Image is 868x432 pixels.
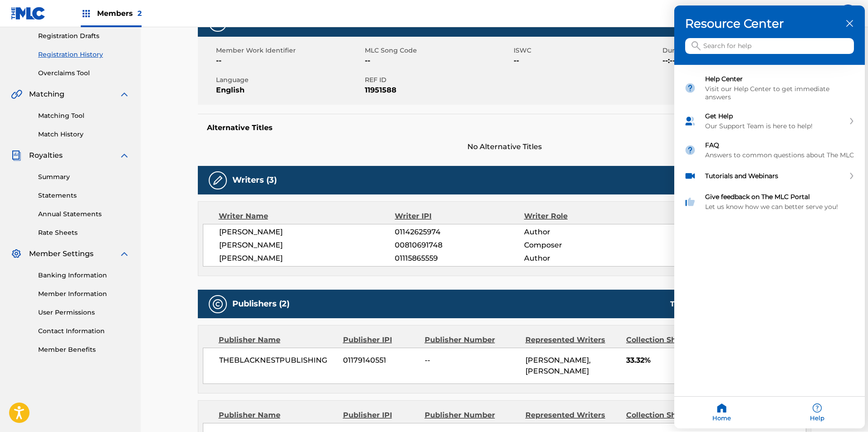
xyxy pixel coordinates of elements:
img: module icon [684,83,696,94]
input: Search for help [685,39,854,54]
img: module icon [684,170,696,182]
img: module icon [684,196,696,208]
div: Get Help [674,107,865,136]
svg: icon [691,42,701,51]
div: Help Center [705,75,855,83]
img: module icon [684,116,696,127]
div: Give feedback on The MLC Portal [674,188,865,217]
div: Give feedback on The MLC Portal [705,193,855,201]
svg: expand [849,118,854,125]
div: Help [770,397,865,429]
svg: expand [849,173,854,180]
div: Visit our Help Center to get immediate answers [705,85,855,102]
div: Let us know how we can better serve you! [705,203,855,211]
div: Our Support Team is here to help! [705,122,845,131]
div: Tutorials and Webinars [705,172,845,180]
div: Tutorials and Webinars [674,165,865,188]
h3: Resource Center [685,17,854,31]
div: Answers to common questions about The MLC [705,151,855,160]
div: close resource center [845,19,854,28]
div: entering resource center home [674,65,865,217]
div: FAQ [705,141,855,150]
div: Get Help [705,112,845,121]
img: module icon [684,145,696,156]
div: FAQ [674,136,865,165]
div: Home [674,397,770,429]
div: Resource center home modules [674,65,865,217]
div: Help Center [674,70,865,107]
